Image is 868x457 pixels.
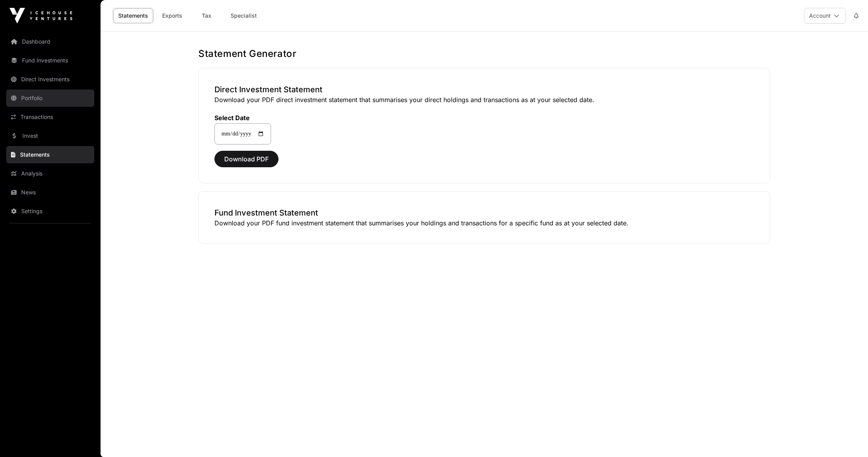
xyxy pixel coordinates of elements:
[6,90,94,107] a: Portfolio
[6,146,94,163] a: Statements
[214,84,754,95] h3: Direct Investment Statement
[6,165,94,182] a: Analysis
[198,48,770,60] h1: Statement Generator
[6,108,94,126] a: Transactions
[214,114,271,122] label: Select Date
[9,8,72,24] img: Icehouse Ventures Logo
[6,184,94,201] a: News
[6,33,94,50] a: Dashboard
[6,71,94,88] a: Direct Investments
[214,207,754,218] h3: Fund Investment Statement
[214,218,754,228] p: Download your PDF fund investment statement that summarises your holdings and transactions for a ...
[214,159,278,166] a: Download PDF
[225,8,262,23] a: Specialist
[6,127,94,144] a: Invest
[214,95,754,104] p: Download your PDF direct investment statement that summarises your direct holdings and transactio...
[6,203,94,220] a: Settings
[224,154,269,164] span: Download PDF
[6,52,94,69] a: Fund Investments
[214,151,278,167] button: Download PDF
[113,8,153,23] a: Statements
[156,8,188,23] a: Exports
[829,419,868,457] iframe: Chat Widget
[804,8,846,24] button: Account
[191,8,222,23] a: Tax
